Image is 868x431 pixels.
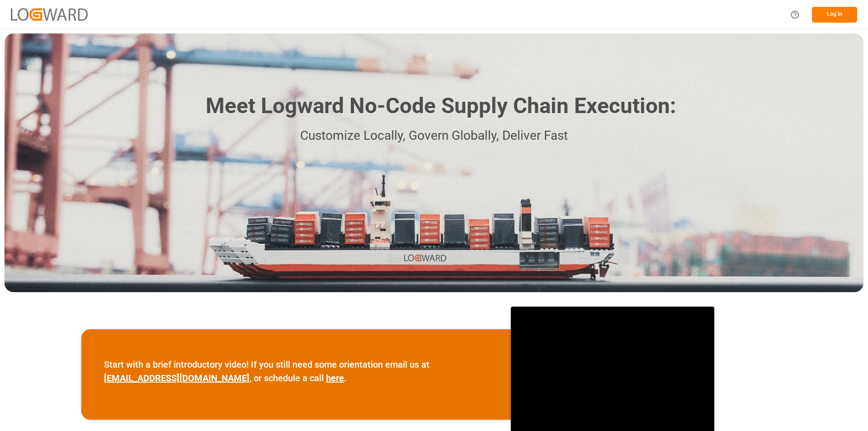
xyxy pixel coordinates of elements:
[104,373,250,384] a: [EMAIL_ADDRESS][DOMAIN_NAME]
[192,126,676,146] p: Customize Locally, Govern Globally, Deliver Fast
[206,90,676,122] h1: Meet Logward No-Code Supply Chain Execution:
[11,8,88,20] img: Logward_new_orange.png
[326,373,344,384] a: here
[785,5,805,25] button: Help Center
[812,7,857,23] button: Log In
[104,358,488,385] p: Start with a brief introductory video! If you still need some orientation email us at , or schedu...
